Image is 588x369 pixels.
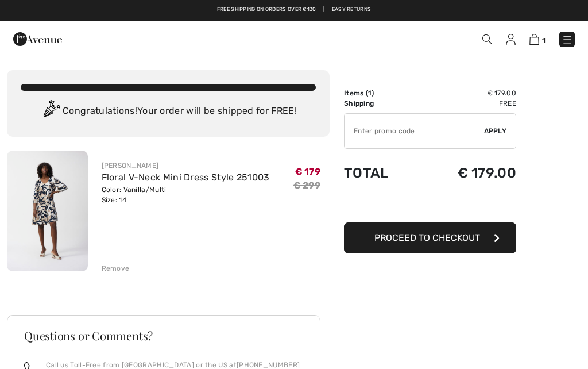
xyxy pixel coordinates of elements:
[344,193,516,218] iframe: PayPal
[7,151,88,271] img: Floral V-Neck Mini Dress Style 251003
[529,34,539,45] img: Shopping Bag
[24,330,303,341] h3: Questions or Comments?
[529,32,546,46] a: 1
[13,33,62,44] a: 1ère Avenue
[345,114,484,148] input: Promo code
[542,36,546,45] span: 1
[102,172,270,183] a: Floral V-Neck Mini Dress Style 251003
[293,180,321,191] s: € 299
[21,100,316,123] div: Congratulations! Your order will be shipped for FREE!
[562,34,573,45] img: Menu
[40,100,63,123] img: Congratulation2.svg
[506,34,516,45] img: My Info
[332,6,372,14] a: Easy Returns
[418,153,516,193] td: € 179.00
[237,361,300,369] a: [PHONE_NUMBER]
[344,88,418,98] td: Items ( )
[418,88,516,98] td: € 179.00
[102,160,270,171] div: [PERSON_NAME]
[418,98,516,109] td: Free
[102,263,130,274] div: Remove
[368,89,372,97] span: 1
[13,28,62,51] img: 1ère Avenue
[374,232,480,243] span: Proceed to Checkout
[323,6,324,14] span: |
[484,126,507,136] span: Apply
[344,98,418,109] td: Shipping
[217,6,316,14] a: Free shipping on orders over €130
[102,184,270,205] div: Color: Vanilla/Multi Size: 14
[482,34,492,44] img: Search
[344,222,516,253] button: Proceed to Checkout
[295,166,321,177] span: € 179
[344,153,418,193] td: Total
